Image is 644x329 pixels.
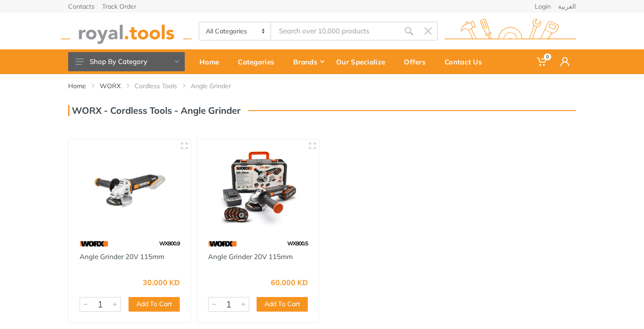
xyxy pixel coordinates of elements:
img: 97.webp [208,236,237,252]
div: Offers [397,52,438,71]
nav: breadcrumb [68,81,576,90]
div: 60.000 KD [271,279,308,286]
div: Categories [231,52,287,71]
a: Categories [231,49,287,74]
img: royal.tools Logo [445,19,576,44]
img: 97.webp [80,236,108,252]
a: Our Specialize [330,49,397,74]
a: Contacts [68,3,95,10]
a: Contact Us [438,49,494,74]
a: Angle Grinder 20V 115mm [208,252,293,261]
select: Category [199,22,271,40]
button: Shop By Category [68,52,185,71]
a: Login [535,3,551,10]
img: Royal Tools - Angle Grinder 20V 115mm [77,148,182,227]
span: 0 [544,53,551,60]
div: Brands [287,52,330,71]
a: Home [193,49,231,74]
a: 0 [531,49,554,74]
a: WORX [100,81,121,90]
div: Contact Us [438,52,494,71]
h3: WORX - Cordless Tools - Angle Grinder [68,105,241,116]
a: العربية [558,3,576,10]
a: Home [68,81,86,90]
button: Add To Cart [129,297,180,312]
div: 30.000 KD [143,279,180,286]
button: Add To Cart [257,297,308,312]
div: Our Specialize [330,52,397,71]
input: Site search [271,21,399,41]
img: Royal Tools - Angle Grinder 20V 115mm [205,148,311,227]
a: Offers [397,49,438,74]
span: WX800.5 [287,240,308,247]
span: WX800.9 [159,240,180,247]
a: Angle Grinder 20V 115mm [80,252,164,261]
img: royal.tools Logo [61,19,192,44]
li: Angle Grinder [191,81,245,90]
a: Cordless Tools [134,81,177,90]
div: Home [193,52,231,71]
a: Track Order [102,3,136,10]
